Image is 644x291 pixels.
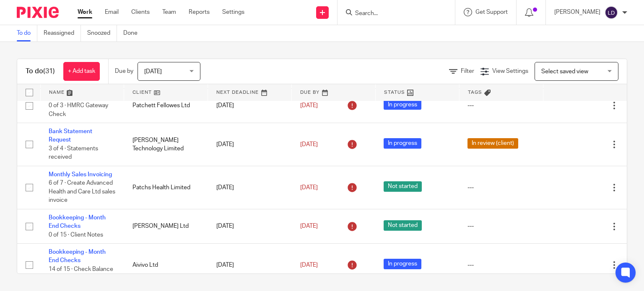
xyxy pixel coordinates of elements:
[554,8,600,16] p: [PERSON_NAME]
[222,8,244,16] a: Settings
[49,232,103,238] span: 0 of 15 · Client Notes
[384,99,421,110] span: In progress
[208,123,292,166] td: [DATE]
[44,25,81,41] a: Reassigned
[49,172,112,178] a: Monthly Sales Invoicing
[208,209,292,243] td: [DATE]
[144,69,162,75] span: [DATE]
[300,103,318,108] span: [DATE]
[124,209,208,243] td: [PERSON_NAME] Ltd
[384,220,422,231] span: Not started
[300,185,318,191] span: [DATE]
[467,183,535,192] div: ---
[123,25,144,41] a: Done
[17,7,59,18] img: Pixie
[49,266,113,281] span: 14 of 15 · Check Balance Sheet
[78,8,92,16] a: Work
[605,6,618,19] img: svg%3E
[468,90,482,95] span: Tags
[49,249,106,263] a: Bookkeeping - Month End Checks
[354,10,430,18] input: Search
[300,142,318,147] span: [DATE]
[384,138,421,149] span: In progress
[115,67,133,75] p: Due by
[461,68,474,74] span: Filter
[105,8,119,16] a: Email
[189,8,210,16] a: Reports
[384,181,422,192] span: Not started
[49,180,115,203] span: 6 of 7 · Create Advanced Health and Care Ltd sales invoice
[384,259,421,269] span: In progress
[467,222,535,230] div: ---
[124,244,208,287] td: Aivivo Ltd
[208,166,292,209] td: [DATE]
[49,103,108,117] span: 0 of 3 · HMRC Gateway Check
[208,244,292,287] td: [DATE]
[49,146,98,160] span: 3 of 4 · Statements received
[124,123,208,166] td: [PERSON_NAME] Technology Limited
[124,88,208,123] td: Patchett Fellowes Ltd
[541,69,588,75] span: Select saved view
[87,25,117,41] a: Snoozed
[162,8,176,16] a: Team
[467,101,535,110] div: ---
[17,25,37,41] a: To do
[131,8,150,16] a: Clients
[300,262,318,268] span: [DATE]
[49,215,106,229] a: Bookkeeping - Month End Checks
[63,62,100,81] a: + Add task
[492,68,528,74] span: View Settings
[124,166,208,209] td: Patchs Health Limited
[300,223,318,229] span: [DATE]
[49,129,92,143] a: Bank Statement Request
[43,68,55,75] span: (31)
[475,9,508,15] span: Get Support
[467,261,535,269] div: ---
[467,138,518,149] span: In review (client)
[26,67,55,76] h1: To do
[208,88,292,123] td: [DATE]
